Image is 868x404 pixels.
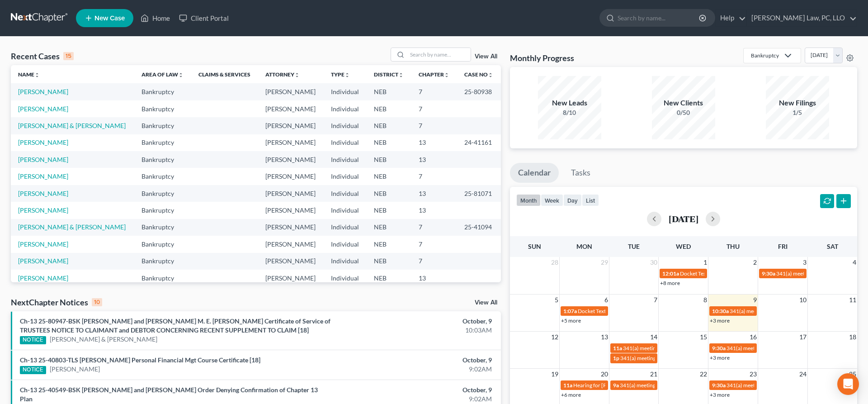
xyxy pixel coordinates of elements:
td: 7 [411,253,457,270]
a: Tasks [563,163,599,183]
span: 341(a) meeting for [PERSON_NAME] [620,355,708,361]
span: 341(a) meeting for [PERSON_NAME] [776,270,863,277]
span: 9:30a [712,382,726,389]
span: 10:30a [712,308,729,314]
span: Mon [576,242,592,250]
span: New Case [94,15,125,22]
span: 3 [802,257,807,268]
td: [PERSON_NAME] [258,219,323,236]
th: Claims & Services [191,65,258,83]
td: 13 [411,202,457,219]
td: [PERSON_NAME] [258,236,323,252]
td: Individual [324,168,367,185]
span: 20 [600,369,609,380]
a: View All [475,53,497,60]
td: [PERSON_NAME] [258,134,323,151]
a: +8 more [660,280,680,286]
a: [PERSON_NAME] [18,156,68,163]
button: day [563,194,582,206]
td: 24-41161 [457,134,501,151]
div: 8/10 [538,108,601,117]
span: 28 [550,257,559,268]
td: NEB [367,236,411,252]
span: 17 [798,332,807,342]
div: October, 9 [340,356,492,365]
td: NEB [367,117,411,134]
a: Attorneyunfold_more [265,71,300,78]
td: Bankruptcy [134,117,191,134]
td: NEB [367,253,411,270]
div: NOTICE [20,366,46,374]
div: 1/5 [766,108,829,117]
a: [PERSON_NAME] & [PERSON_NAME] [50,335,157,344]
a: [PERSON_NAME] [18,88,68,95]
td: [PERSON_NAME] [258,253,323,270]
td: 13 [411,151,457,168]
td: [PERSON_NAME] [258,83,323,100]
i: unfold_more [398,72,404,78]
span: 4 [852,257,857,268]
a: +5 more [561,317,581,324]
a: [PERSON_NAME] & [PERSON_NAME] [18,122,126,129]
span: 15 [699,332,708,342]
div: Bankruptcy [751,52,779,59]
td: Bankruptcy [134,100,191,117]
button: list [582,194,599,206]
h3: Monthly Progress [510,52,574,63]
button: month [516,194,541,206]
td: 25-81071 [457,185,501,202]
a: +6 more [561,391,581,398]
i: unfold_more [34,72,40,78]
td: Individual [324,151,367,168]
td: NEB [367,219,411,236]
i: unfold_more [344,72,350,78]
a: [PERSON_NAME] [18,172,68,180]
span: Docket Text: for [PERSON_NAME] [680,270,761,277]
span: 16 [749,332,758,342]
div: New Filings [766,98,829,108]
td: Bankruptcy [134,151,191,168]
td: Bankruptcy [134,253,191,270]
a: View All [475,299,497,306]
a: +3 more [710,391,730,398]
a: [PERSON_NAME] [50,365,100,374]
td: NEB [367,185,411,202]
td: Individual [324,202,367,219]
td: 7 [411,83,457,100]
span: 13 [600,332,609,342]
a: [PERSON_NAME] [18,240,68,248]
a: [PERSON_NAME] [18,138,68,146]
span: 25 [848,369,857,380]
td: Bankruptcy [134,219,191,236]
a: Client Portal [175,10,233,26]
td: Individual [324,117,367,134]
span: 30 [649,257,658,268]
i: unfold_more [444,72,449,78]
td: Bankruptcy [134,168,191,185]
td: Individual [324,236,367,252]
span: 1p [613,355,619,361]
td: Bankruptcy [134,185,191,202]
td: Bankruptcy [134,202,191,219]
span: 18 [848,332,857,342]
span: 341(a) meeting for [PERSON_NAME] & [PERSON_NAME] [623,345,758,352]
a: [PERSON_NAME] [18,190,68,197]
span: 5 [554,295,559,305]
div: NextChapter Notices [11,297,102,308]
div: 15 [63,52,74,60]
span: 2 [752,257,758,268]
td: 13 [411,270,457,286]
span: 7 [653,295,658,305]
div: Recent Cases [11,51,74,62]
span: 23 [749,369,758,380]
td: NEB [367,202,411,219]
span: 14 [649,332,658,342]
span: Thu [726,242,740,250]
td: 7 [411,219,457,236]
td: 7 [411,100,457,117]
div: October, 9 [340,385,492,394]
a: Home [136,10,175,26]
a: [PERSON_NAME] [18,105,68,113]
a: [PERSON_NAME] [18,206,68,214]
span: Tue [628,242,640,250]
